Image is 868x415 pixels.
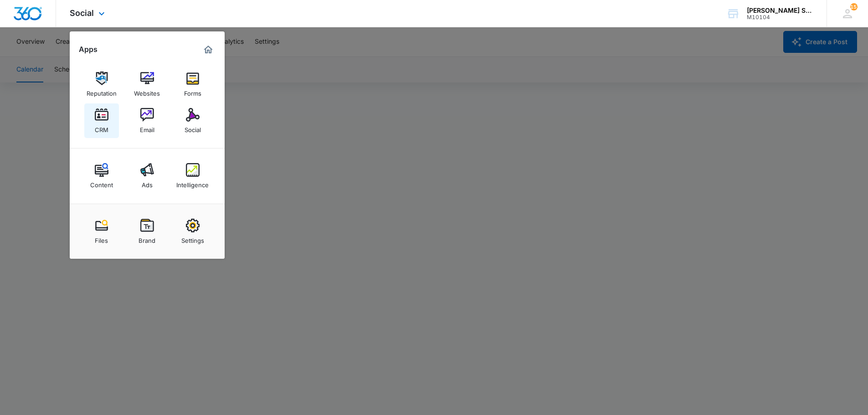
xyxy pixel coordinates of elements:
[185,122,201,133] div: Social
[175,159,210,193] a: Intelligence
[181,232,204,244] div: Settings
[95,232,108,244] div: Files
[130,159,164,193] a: Ads
[84,103,119,138] a: CRM
[84,159,119,193] a: Content
[79,45,98,54] h2: Apps
[95,122,108,133] div: CRM
[142,177,153,189] div: Ads
[850,3,858,10] div: notifications count
[175,214,210,249] a: Settings
[134,85,160,97] div: Websites
[747,14,813,20] div: account id
[175,103,210,138] a: Social
[84,214,119,249] a: Files
[84,67,119,102] a: Reputation
[184,85,201,97] div: Forms
[87,85,117,97] div: Reputation
[176,177,209,189] div: Intelligence
[140,122,154,133] div: Email
[130,214,164,249] a: Brand
[130,67,164,102] a: Websites
[130,103,164,138] a: Email
[70,8,94,18] span: Social
[90,177,113,189] div: Content
[850,3,858,10] span: 151
[175,67,210,102] a: Forms
[139,232,155,244] div: Brand
[747,7,813,14] div: account name
[201,42,216,57] a: Marketing 360® Dashboard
